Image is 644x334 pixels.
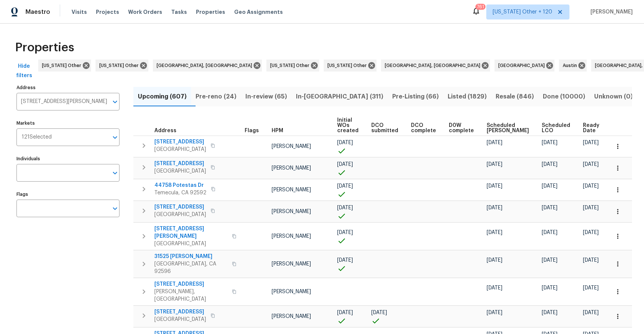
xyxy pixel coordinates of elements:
span: [DATE] [583,310,599,315]
span: [DATE] [337,230,353,235]
span: [GEOGRAPHIC_DATA] [154,240,227,248]
span: [DATE] [487,285,502,291]
span: [DATE] [337,183,353,189]
span: DCO complete [411,123,436,133]
span: [DATE] [542,230,557,235]
span: [STREET_ADDRESS] [154,138,206,146]
button: Open [110,168,120,178]
span: DCO submitted [371,123,398,133]
span: [DATE] [583,183,599,189]
div: Austin [559,60,587,72]
span: 121 Selected [22,134,52,140]
div: [US_STATE] Other [96,60,148,72]
label: Flags [16,192,120,197]
span: In-[GEOGRAPHIC_DATA] (311) [296,91,383,102]
span: [US_STATE] Other [327,62,370,69]
span: [DATE] [542,310,557,315]
span: [DATE] [337,205,353,210]
span: [US_STATE] Other [270,62,312,69]
span: Pre-reno (24) [196,91,236,102]
span: [GEOGRAPHIC_DATA] [154,211,206,218]
span: [GEOGRAPHIC_DATA], [GEOGRAPHIC_DATA] [385,62,483,69]
span: [DATE] [583,258,599,263]
label: Address [16,85,120,90]
span: [STREET_ADDRESS] [154,203,206,211]
span: [GEOGRAPHIC_DATA] [154,167,206,175]
span: [PERSON_NAME] [272,234,311,239]
span: [DATE] [542,258,557,263]
span: [DATE] [583,140,599,145]
span: [DATE] [487,140,502,145]
div: 761 [477,3,484,10]
span: [STREET_ADDRESS][PERSON_NAME] [154,225,227,240]
button: Open [110,132,120,143]
div: [US_STATE] Other [38,60,91,72]
span: [PERSON_NAME] [272,261,311,267]
span: Initial WOs created [337,118,359,133]
span: Scheduled [PERSON_NAME] [487,123,529,133]
span: Listed (1829) [448,91,487,102]
span: [DATE] [583,230,599,235]
span: Upcoming (607) [138,91,187,102]
div: [GEOGRAPHIC_DATA], [GEOGRAPHIC_DATA] [153,60,262,72]
span: [DATE] [487,183,502,189]
span: In-review (65) [245,91,287,102]
span: Unknown (0) [594,91,633,102]
span: [STREET_ADDRESS] [154,160,206,167]
span: Ready Date [583,123,599,133]
span: [PERSON_NAME] [272,166,311,171]
span: [US_STATE] Other [99,62,142,69]
span: [GEOGRAPHIC_DATA], CA 92596 [154,260,227,275]
span: [US_STATE] Other + 120 [493,8,552,16]
span: Flags [245,128,259,133]
span: Visits [72,8,87,16]
span: [DATE] [337,162,353,167]
span: [PERSON_NAME] [272,289,311,294]
span: [PERSON_NAME] [272,144,311,149]
span: [DATE] [583,205,599,210]
span: HPM [272,128,283,133]
span: [DATE] [542,140,557,145]
button: Hide filters [12,60,36,82]
span: [DATE] [487,205,502,210]
span: [PERSON_NAME] [272,314,311,319]
span: [DATE] [583,285,599,291]
span: [PERSON_NAME] [587,8,633,16]
span: Projects [96,8,119,16]
span: [DATE] [487,230,502,235]
span: [GEOGRAPHIC_DATA], [GEOGRAPHIC_DATA] [157,62,255,69]
span: Austin [563,62,580,69]
span: [DATE] [542,162,557,167]
span: Hide filters [15,62,33,80]
label: Markets [16,121,120,125]
span: [DATE] [542,205,557,210]
span: Geo Assignments [234,8,283,16]
span: Tasks [171,9,187,15]
div: [US_STATE] Other [324,60,377,72]
span: Properties [15,44,74,51]
button: Open [110,203,120,214]
span: [DATE] [487,258,502,263]
span: [DATE] [371,310,387,315]
span: Temecula, CA 92592 [154,189,206,197]
span: Maestro [25,8,50,16]
span: [STREET_ADDRESS] [154,308,206,316]
span: [DATE] [337,258,353,263]
span: Pre-Listing (66) [392,91,439,102]
span: Properties [196,8,225,16]
div: [GEOGRAPHIC_DATA], [GEOGRAPHIC_DATA] [381,60,490,72]
div: [US_STATE] Other [266,60,319,72]
button: Open [110,97,120,107]
span: [GEOGRAPHIC_DATA] [498,62,548,69]
span: [GEOGRAPHIC_DATA] [154,146,206,153]
div: [GEOGRAPHIC_DATA] [495,60,554,72]
span: [DATE] [487,310,502,315]
span: 31525 [PERSON_NAME] [154,253,227,260]
span: Done (10000) [543,91,585,102]
span: [DATE] [542,285,557,291]
span: [STREET_ADDRESS] [154,280,227,288]
span: Resale (846) [496,91,534,102]
span: D0W complete [449,123,474,133]
span: Work Orders [128,8,162,16]
span: Address [154,128,176,133]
